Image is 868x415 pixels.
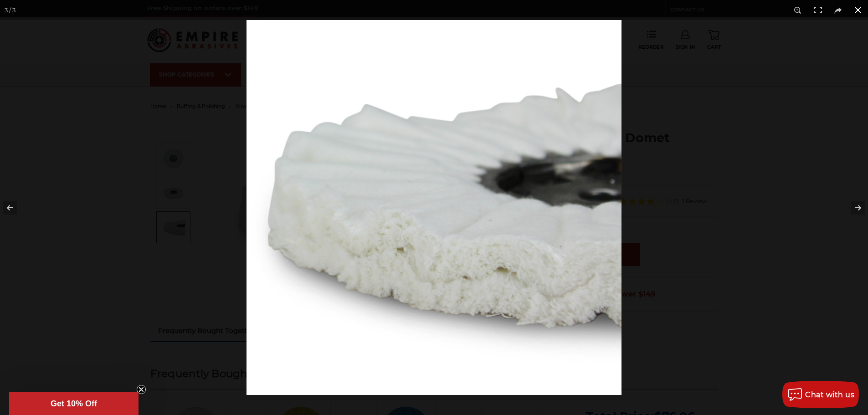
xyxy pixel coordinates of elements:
img: White_Domet_Flannel_Airway_Buffing_Wheel__20330.1634580177.jpg [247,20,621,395]
button: Close teaser [137,385,146,394]
button: Chat with us [782,381,859,408]
span: Chat with us [805,390,854,399]
button: Next (arrow right) [836,185,868,231]
div: Get 10% OffClose teaser [9,392,139,415]
span: Get 10% Off [51,399,97,408]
